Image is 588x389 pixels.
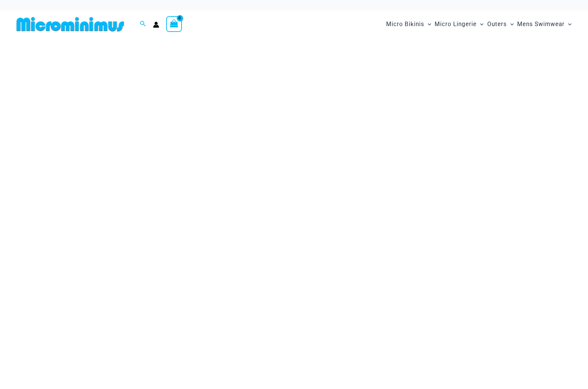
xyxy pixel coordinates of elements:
[486,14,515,35] a: OutersMenu ToggleMenu Toggle
[384,14,433,35] a: Micro BikinisMenu ToggleMenu Toggle
[435,15,477,33] span: Micro Lingerie
[386,15,424,33] span: Micro Bikinis
[424,15,431,33] span: Menu Toggle
[515,14,573,35] a: Mens SwimwearMenu ToggleMenu Toggle
[433,14,485,35] a: Micro LingerieMenu ToggleMenu Toggle
[487,15,507,33] span: Outers
[507,15,514,33] span: Menu Toggle
[517,15,565,33] span: Mens Swimwear
[14,16,127,32] img: MM SHOP LOGO FLAT
[477,15,483,33] span: Menu Toggle
[140,20,146,28] a: Search icon link
[153,22,159,28] a: Account icon link
[383,13,574,36] nav: Site Navigation
[565,15,571,33] span: Menu Toggle
[166,16,182,32] a: View Shopping Cart, empty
